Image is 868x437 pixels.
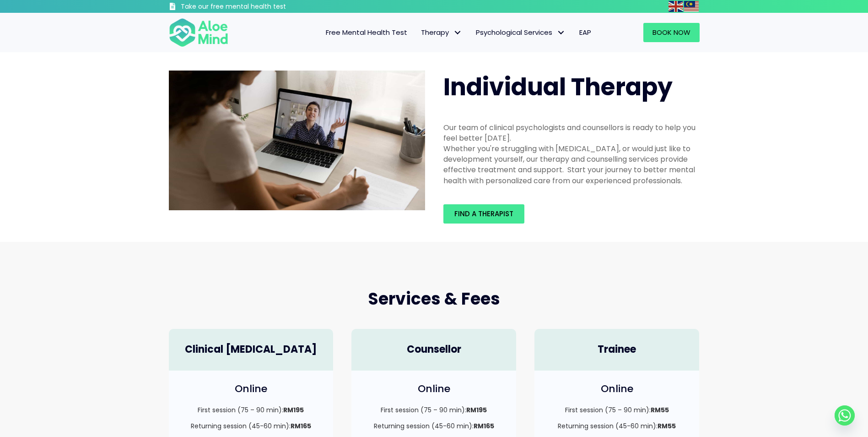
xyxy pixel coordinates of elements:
[368,287,500,311] span: Services & Fees
[361,405,507,415] p: First session (75 – 90 min):
[443,204,524,224] a: Find a therapist
[572,23,598,42] a: EAP
[181,2,335,11] h3: Take our free mental health test
[361,421,507,431] p: Returning session (45-60 min):
[283,405,304,415] strong: RM195
[669,1,683,12] img: en
[421,27,462,37] span: Therapy
[544,421,690,431] p: Returning session (45-60 min):
[178,382,324,396] h4: Online
[835,405,855,426] a: Whatsapp
[361,382,507,396] h4: Online
[454,209,513,218] span: Find a therapist
[443,122,700,143] div: Our team of clinical psychologists and counsellors is ready to help you feel better [DATE].
[178,405,324,415] p: First session (75 – 90 min):
[361,343,507,357] h4: Counsellor
[555,26,568,39] span: Psychological Services: submenu
[414,23,469,42] a: TherapyTherapy: submenu
[319,23,414,42] a: Free Mental Health Test
[326,27,407,37] span: Free Mental Health Test
[451,26,464,39] span: Therapy: submenu
[579,27,591,37] span: EAP
[443,70,673,104] span: Individual Therapy
[669,1,684,11] a: English
[658,421,676,431] strong: RM55
[544,343,690,357] h4: Trainee
[240,23,598,42] nav: Menu
[643,23,700,42] a: Book Now
[169,17,228,48] img: Aloe mind Logo
[178,343,324,357] h4: Clinical [MEDICAL_DATA]
[169,71,425,210] img: Therapy online individual
[684,1,699,12] img: ms
[684,1,700,11] a: Malay
[443,143,700,186] div: Whether you're struggling with [MEDICAL_DATA], or would just like to development yourself, our th...
[652,27,690,37] span: Book Now
[169,2,335,13] a: Take our free mental health test
[544,405,690,415] p: First session (75 – 90 min):
[651,405,669,415] strong: RM55
[466,405,487,415] strong: RM195
[544,382,690,396] h4: Online
[476,27,566,37] span: Psychological Services
[469,23,572,42] a: Psychological ServicesPsychological Services: submenu
[474,421,494,431] strong: RM165
[291,421,311,431] strong: RM165
[178,421,324,431] p: Returning session (45-60 min):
